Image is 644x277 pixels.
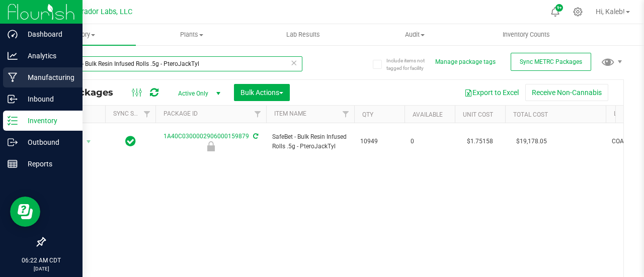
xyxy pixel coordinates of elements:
[44,56,302,71] input: Search Package ID, Item Name, SKU, Lot or Part Number...
[511,134,552,149] span: $19,178.05
[455,123,505,160] td: $1.75158
[248,24,359,45] a: Lab Results
[435,58,496,66] button: Manage package tags
[139,106,155,123] a: Filter
[136,24,248,45] a: Plants
[596,8,625,16] span: Hi, Kaleb!
[113,110,152,117] a: Sync Status
[359,24,470,45] a: Audit
[520,58,582,65] span: Sync METRC Packages
[18,28,78,40] p: Dashboard
[5,256,78,265] p: 06:22 AM CDT
[572,7,584,17] div: Manage settings
[136,30,247,39] span: Plants
[359,30,470,39] span: Audit
[18,93,78,105] p: Inbound
[511,53,591,71] button: Sync METRC Packages
[8,94,18,104] inline-svg: Inbound
[273,30,334,39] span: Lab Results
[274,110,306,117] a: Item Name
[125,134,136,148] span: In Sync
[272,132,348,151] span: SafeBet - Bulk Resin Infused Rolls .5g - PteroJackTyl
[73,8,132,16] span: Curador Labs, LLC
[338,106,354,123] a: Filter
[18,71,78,83] p: Manufacturing
[8,116,18,126] inline-svg: Inventory
[525,84,608,101] button: Receive Non-Cannabis
[489,30,563,39] span: Inventory Counts
[250,106,266,123] a: Filter
[411,137,449,146] span: 0
[463,111,493,118] a: Unit Cost
[154,141,268,151] div: COA Test Passed
[8,29,18,39] inline-svg: Dashboard
[290,56,297,69] span: Clear
[164,133,249,140] a: 1A40C0300002906000159879
[8,159,18,169] inline-svg: Reports
[18,50,78,62] p: Analytics
[360,137,398,146] span: 10949
[252,133,258,140] span: Sync from Compliance System
[52,87,123,98] span: All Packages
[8,72,18,82] inline-svg: Manufacturing
[18,136,78,148] p: Outbound
[8,137,18,147] inline-svg: Outbound
[470,24,582,45] a: Inventory Counts
[458,84,525,101] button: Export to Excel
[5,265,78,272] p: [DATE]
[557,6,561,10] span: 9+
[413,111,443,118] a: Available
[164,110,198,117] a: Package ID
[362,111,373,118] a: Qty
[386,57,437,72] span: Include items not tagged for facility
[10,197,40,227] iframe: Resource center
[8,51,18,61] inline-svg: Analytics
[83,135,95,149] span: select
[240,88,283,97] span: Bulk Actions
[18,115,78,127] p: Inventory
[18,158,78,170] p: Reports
[234,84,290,101] button: Bulk Actions
[513,111,548,118] a: Total Cost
